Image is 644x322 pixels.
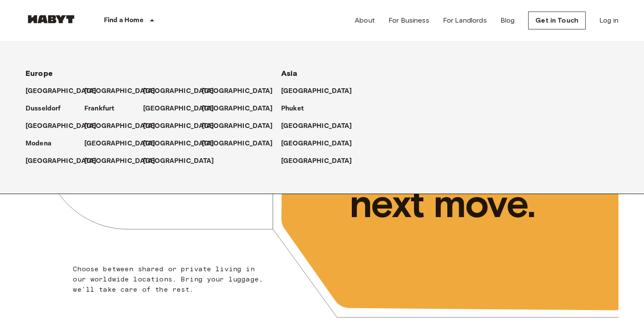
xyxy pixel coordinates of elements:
[26,156,105,166] a: [GEOGRAPHIC_DATA]
[281,121,361,131] a: [GEOGRAPHIC_DATA]
[202,104,282,114] a: [GEOGRAPHIC_DATA]
[281,104,304,114] p: Phuket
[26,86,105,96] a: [GEOGRAPHIC_DATA]
[443,15,487,26] a: For Landlords
[281,156,361,166] a: [GEOGRAPHIC_DATA]
[281,139,361,149] a: [GEOGRAPHIC_DATA]
[143,104,223,114] a: [GEOGRAPHIC_DATA]
[26,139,60,149] a: Modena
[73,264,268,295] p: Choose between shared or private living in our worldwide locations. Bring your luggage, we'll tak...
[143,86,214,96] p: [GEOGRAPHIC_DATA]
[84,104,114,114] p: Frankfurt
[143,121,223,131] a: [GEOGRAPHIC_DATA]
[281,121,352,131] p: [GEOGRAPHIC_DATA]
[599,15,618,26] a: Log in
[500,15,515,26] a: Blog
[202,121,282,131] a: [GEOGRAPHIC_DATA]
[84,86,164,96] a: [GEOGRAPHIC_DATA]
[26,15,77,23] img: Habyt
[143,156,223,166] a: [GEOGRAPHIC_DATA]
[281,139,352,149] p: [GEOGRAPHIC_DATA]
[26,121,97,131] p: [GEOGRAPHIC_DATA]
[84,139,164,149] a: [GEOGRAPHIC_DATA]
[84,156,164,166] a: [GEOGRAPHIC_DATA]
[143,121,214,131] p: [GEOGRAPHIC_DATA]
[26,121,105,131] a: [GEOGRAPHIC_DATA]
[84,139,155,149] p: [GEOGRAPHIC_DATA]
[281,86,361,96] a: [GEOGRAPHIC_DATA]
[281,104,312,114] a: Phuket
[143,104,214,114] p: [GEOGRAPHIC_DATA]
[202,86,273,96] p: [GEOGRAPHIC_DATA]
[202,139,282,149] a: [GEOGRAPHIC_DATA]
[26,104,61,114] p: Dusseldorf
[84,104,123,114] a: Frankfurt
[104,15,144,26] p: Find a Home
[26,86,97,96] p: [GEOGRAPHIC_DATA]
[143,156,214,166] p: [GEOGRAPHIC_DATA]
[202,139,273,149] p: [GEOGRAPHIC_DATA]
[528,12,586,29] a: Get in Touch
[26,104,69,114] a: Dusseldorf
[84,121,164,131] a: [GEOGRAPHIC_DATA]
[26,156,97,166] p: [GEOGRAPHIC_DATA]
[84,121,155,131] p: [GEOGRAPHIC_DATA]
[281,156,352,166] p: [GEOGRAPHIC_DATA]
[202,121,273,131] p: [GEOGRAPHIC_DATA]
[143,139,214,149] p: [GEOGRAPHIC_DATA]
[143,86,223,96] a: [GEOGRAPHIC_DATA]
[26,139,52,149] p: Modena
[84,156,155,166] p: [GEOGRAPHIC_DATA]
[388,15,429,26] a: For Business
[281,69,298,78] span: Asia
[26,69,53,78] span: Europe
[202,86,282,96] a: [GEOGRAPHIC_DATA]
[202,104,273,114] p: [GEOGRAPHIC_DATA]
[355,15,375,26] a: About
[143,139,223,149] a: [GEOGRAPHIC_DATA]
[281,86,352,96] p: [GEOGRAPHIC_DATA]
[84,86,155,96] p: [GEOGRAPHIC_DATA]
